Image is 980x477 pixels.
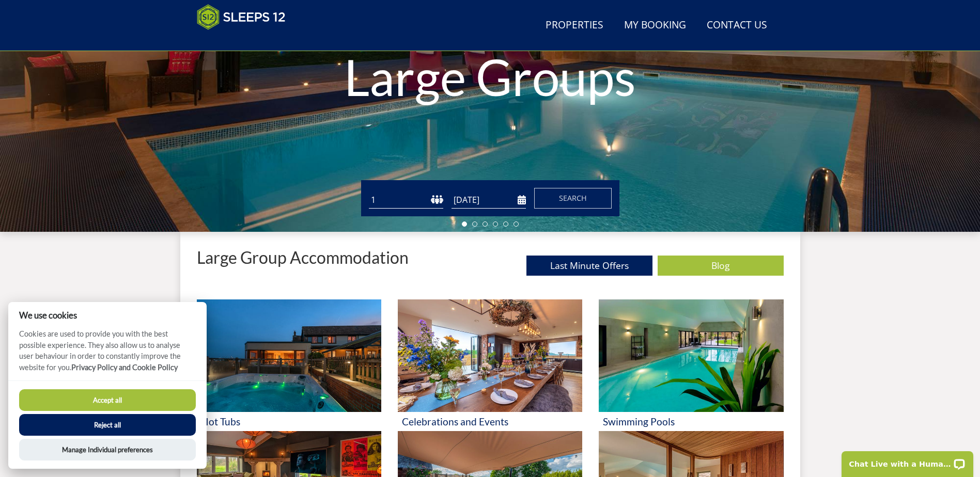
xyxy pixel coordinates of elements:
[658,256,784,276] a: Blog
[835,444,980,477] iframe: LiveChat chat widget
[599,299,783,412] img: 'Swimming Pools' - Large Group Accommodation Holiday Ideas
[398,299,582,431] a: 'Celebrations and Events' - Large Group Accommodation Holiday Ideas Celebrations and Events
[398,299,582,412] img: 'Celebrations and Events' - Large Group Accommodation Holiday Ideas
[703,14,771,37] a: Contact Us
[19,389,196,411] button: Accept all
[534,188,612,209] button: Search
[19,439,196,460] button: Manage Individual preferences
[192,36,300,45] iframe: Customer reviews powered by Trustpilot
[8,328,207,380] p: Cookies are used to provide you with the best possible experience. They also allow us to analyse ...
[19,414,196,436] button: Reject all
[452,192,526,209] input: Arrival Date
[559,193,587,203] span: Search
[603,416,779,427] h3: Swimming Pools
[526,256,652,276] a: Last Minute Offers
[402,416,578,427] h3: Celebrations and Events
[8,310,207,320] h2: We use cookies
[197,4,286,30] img: Sleeps 12
[541,14,608,37] a: Properties
[197,299,381,412] img: 'Hot Tubs' - Large Group Accommodation Holiday Ideas
[197,248,409,266] p: Large Group Accommodation
[599,299,783,431] a: 'Swimming Pools' - Large Group Accommodation Holiday Ideas Swimming Pools
[71,363,178,372] a: Privacy Policy and Cookie Policy
[201,416,377,427] h3: Hot Tubs
[620,14,690,37] a: My Booking
[197,299,381,431] a: 'Hot Tubs' - Large Group Accommodation Holiday Ideas Hot Tubs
